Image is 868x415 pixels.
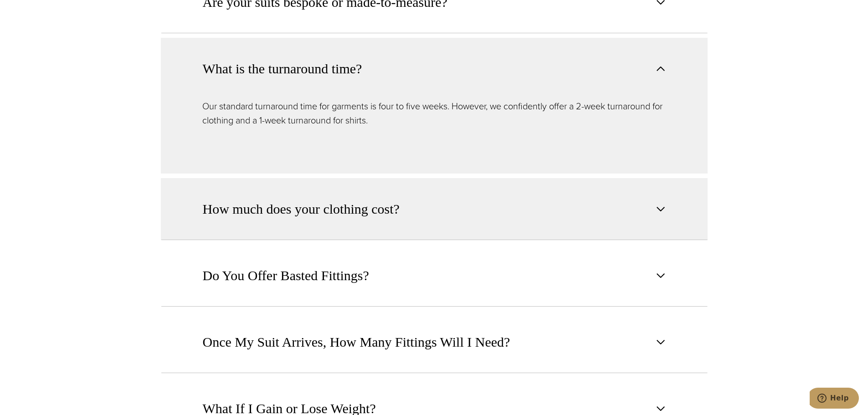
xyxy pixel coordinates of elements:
[203,59,362,79] span: What is the turnaround time?
[202,99,666,128] p: Our standard turnaround time for garments is four to five weeks. However, we confidently offer a ...
[161,99,708,174] div: What is the turnaround time?
[203,266,369,286] span: Do You Offer Basted Fittings?
[810,388,859,410] iframe: Opens a widget where you can chat to one of our agents
[161,245,708,307] button: Do You Offer Basted Fittings?
[161,311,708,373] button: Once My Suit Arrives, How Many Fittings Will I Need?
[203,332,510,352] span: Once My Suit Arrives, How Many Fittings Will I Need?
[161,178,708,240] button: How much does your clothing cost?
[161,38,708,99] button: What is the turnaround time?
[203,199,400,219] span: How much does your clothing cost?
